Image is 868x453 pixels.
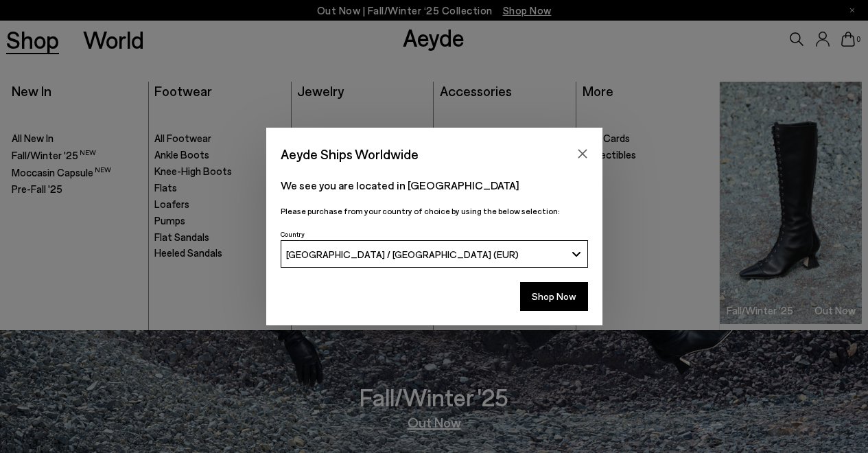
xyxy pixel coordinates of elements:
[281,177,588,194] p: We see you are located in [GEOGRAPHIC_DATA]
[572,143,593,164] button: Close
[281,205,588,218] p: Please purchase from your country of choice by using the below selection:
[286,248,519,260] span: [GEOGRAPHIC_DATA] / [GEOGRAPHIC_DATA] (EUR)
[281,142,419,166] span: Aeyde Ships Worldwide
[520,282,588,311] button: Shop Now
[281,230,305,238] span: Country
